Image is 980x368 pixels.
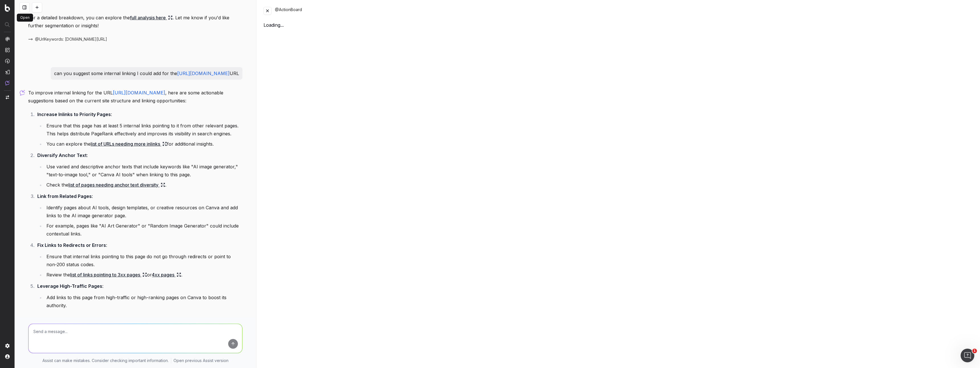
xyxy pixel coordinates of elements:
li: For example, pages like "AI Art Generator" or "Random Image Generator" could include contextual l... [45,222,242,238]
li: Ensure that this page has at least 5 internal links pointing to it from other relevant pages. Thi... [45,122,242,138]
img: Assist [5,80,10,85]
li: : [36,282,242,309]
img: Activation [5,59,10,63]
li: : [36,241,242,279]
button: @UrlKeywords: [DOMAIN_NAME][URL] [28,36,107,42]
li: Use varied and descriptive anchor texts that include keywords like "AI image generator," "text-to... [45,163,242,179]
li: You can explore the for additional insights. [45,140,242,148]
li: : [36,192,242,238]
a: list of pages needing anchor text diversity [68,181,165,189]
div: @ActionBoard [275,7,973,15]
strong: Diversify Anchor Text [37,152,87,158]
li: : [36,110,242,148]
a: 4xx pages [152,271,181,279]
li: Review the or . [45,271,242,279]
strong: Increase Inlinks to Priority Pages [37,111,111,117]
span: 1 [972,349,977,353]
li: Ensure that internal links pointing to this page do not go through redirects or point to non-200 ... [45,253,242,268]
strong: Link from Related Pages [37,193,92,199]
p: can you suggest some internal linking I could add for the URL [54,69,239,77]
img: Intelligence [5,47,10,52]
li: Check the . [45,181,242,189]
p: To improve internal linking for the URL , here are some actionable suggestions based on the curre... [28,89,242,105]
img: Studio [5,70,10,74]
img: Botify assist logo [20,90,25,96]
a: list of URLs needing more inlinks [91,140,167,148]
span: @UrlKeywords: [DOMAIN_NAME][URL] [35,36,107,42]
p: For a detailed breakdown, you can explore the . Let me know if you'd like further segmentation or... [28,14,242,30]
li: Add links to this page from high-traffic or high-ranking pages on Canva to boost its authority. [45,293,242,309]
strong: Fix Links to Redirects or Errors [37,242,106,248]
a: [URL][DOMAIN_NAME] [113,90,165,96]
a: [URL][DOMAIN_NAME] [177,71,230,76]
p: Assist can make mistakes. Consider checking important information. [42,358,169,363]
p: Open [20,15,30,20]
strong: Leverage High-Traffic Pages [37,283,102,289]
p: Would you like me to explore specific linking opportunities or provide a detailed export of affec... [28,315,242,331]
img: Botify logo [5,4,10,12]
img: My account [5,354,10,359]
img: Setting [5,344,10,348]
a: list of links pointing to 3xx pages [70,271,147,279]
div: Loading... [264,22,973,28]
a: full analysis here [130,14,173,22]
img: Analytics [5,37,10,41]
li: : [36,151,242,189]
iframe: Intercom live chat [961,349,974,362]
img: Switch project [6,95,9,99]
li: Identify pages about AI tools, design templates, or creative resources on Canva and add links to ... [45,204,242,220]
a: Open previous Assist version [173,358,228,363]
